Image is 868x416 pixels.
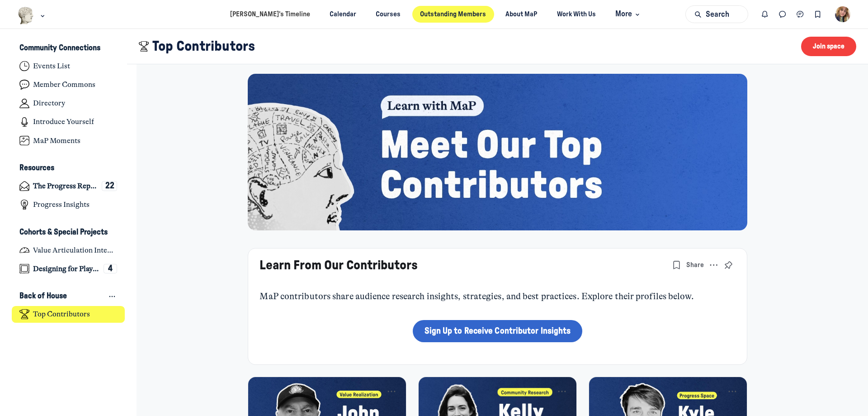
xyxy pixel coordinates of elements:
h4: Directory [33,99,65,108]
span: Share [686,260,704,270]
button: Share [684,258,706,272]
a: [PERSON_NAME]’s Timeline [222,6,318,23]
button: User menu options [835,6,851,22]
a: Calendar [322,6,364,23]
button: Museums as Progress logo [18,6,47,25]
button: Back of HouseCollapse space [12,289,125,304]
h4: Value Articulation Intensive (Cultural Leadership Lab) [33,246,117,255]
a: Progress Insights [12,196,125,213]
button: More [607,6,646,23]
h4: Events List [33,62,70,71]
a: Work With Us [549,6,604,23]
a: Sign Up to Receive Contributor Insights [413,320,583,343]
h4: Member Commons [33,80,95,89]
h4: MaP Moments [33,136,80,145]
h4: Introduce Yourself [33,117,94,126]
button: Post actions [707,258,721,272]
a: Top Contributors [12,306,125,323]
button: View space group options [108,292,118,301]
a: Designing for Playful Engagement4 [12,260,125,277]
button: Post actions [555,385,569,398]
a: Value Articulation Intensive (Cultural Leadership Lab) [12,242,125,258]
a: Learn From Our Contributors [259,259,418,272]
h3: Cohorts & Special Projects [19,228,108,237]
a: The Progress Report22 [12,178,125,195]
div: 4 [104,264,117,274]
a: Courses [368,6,409,23]
a: Events List [12,58,125,75]
a: Member Commons [12,77,125,93]
p: MaP contributors share audience research insights, strategies, and best practices. Explore their ... [259,290,735,304]
a: About MaP [498,6,545,23]
img: Museums as Progress logo [18,7,34,24]
h1: Top Contributors [152,38,255,55]
button: ResourcesCollapse space [12,161,125,176]
button: Chat threads [792,5,809,23]
button: Bookmarks [670,258,684,272]
button: Cohorts & Special ProjectsCollapse space [12,225,125,240]
h4: The Progress Report [33,182,98,191]
h4: Progress Insights [33,200,90,209]
button: Community ConnectionsCollapse space [12,41,125,56]
button: Post actions [726,385,739,398]
div: 22 [102,181,117,191]
a: Introduce Yourself [12,114,125,130]
a: MaP Moments [12,132,125,149]
h3: Community Connections [19,43,100,53]
button: Bookmarks [809,5,826,23]
h3: Back of House [19,292,67,301]
button: Search [685,5,748,23]
button: Notifications [756,5,774,23]
span: More [615,8,642,20]
h4: Designing for Playful Engagement [33,264,99,273]
button: Join space [801,37,856,56]
a: Directory [12,95,125,112]
button: Direct messages [774,5,792,23]
h4: Top Contributors [33,310,90,319]
h3: Resources [19,163,54,173]
header: Page Header [127,29,868,64]
button: Post actions [384,385,398,398]
a: Outstanding Members [412,6,494,23]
